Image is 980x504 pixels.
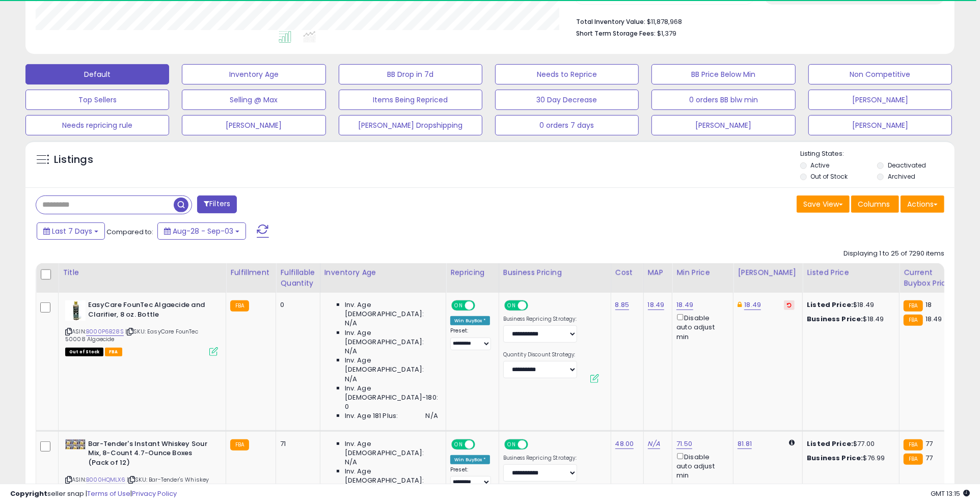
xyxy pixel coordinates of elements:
[452,301,465,310] span: ON
[280,300,312,310] div: 0
[651,115,795,135] button: [PERSON_NAME]
[345,458,357,467] span: N/A
[904,267,956,289] div: Current Buybox Price
[676,451,725,481] div: Disable auto adjust min
[615,267,639,278] div: Cost
[807,439,891,449] div: $77.00
[345,411,398,421] span: Inv. Age 181 Plus:
[324,267,442,278] div: Inventory Age
[503,316,577,323] label: Business Repricing Strategy:
[230,267,271,278] div: Fulfillment
[807,453,863,463] b: Business Price:
[197,195,237,213] button: Filters
[925,300,932,310] span: 18
[339,90,482,110] button: Items Being Repriced
[505,301,518,310] span: ON
[858,199,890,209] span: Columns
[280,439,312,449] div: 71
[52,226,92,236] span: Last 7 Days
[173,226,233,236] span: Aug-28 - Sep-03
[808,90,952,110] button: [PERSON_NAME]
[503,351,577,358] label: Quantity Discount Strategy:
[648,439,660,449] a: N/A
[86,327,124,336] a: B000P6B28S
[495,115,639,135] button: 0 orders 7 days
[25,64,169,85] button: Default
[280,267,315,289] div: Fulfillable Quantity
[65,439,218,503] div: ASIN:
[904,315,922,326] small: FBA
[182,90,325,110] button: Selling @ Max
[450,327,491,350] div: Preset:
[65,300,86,321] img: 41bSVzfbr6L._SL40_.jpg
[10,489,47,498] strong: Copyright
[339,115,482,135] button: [PERSON_NAME] Dropshipping
[10,489,177,499] div: seller snap | |
[345,319,357,328] span: N/A
[452,440,465,449] span: ON
[807,315,891,324] div: $18.49
[526,440,542,449] span: OFF
[503,267,607,278] div: Business Pricing
[88,439,212,470] b: Bar-Tender's Instant Whiskey Sour Mix, 8-Count 4.7-Ounce Boxes (Pack of 12)
[426,411,438,421] span: N/A
[810,161,829,170] label: Active
[105,348,122,356] span: FBA
[738,267,798,278] div: [PERSON_NAME]
[576,17,645,26] b: Total Inventory Value:
[495,64,639,85] button: Needs to Reprice
[676,312,725,342] div: Disable auto adjust min
[651,64,795,85] button: BB Price Below Min
[807,267,895,278] div: Listed Price
[345,356,438,374] span: Inv. Age [DEMOGRAPHIC_DATA]:
[904,300,922,312] small: FBA
[807,314,863,324] b: Business Price:
[738,439,752,449] a: 81.81
[345,375,357,384] span: N/A
[807,454,891,463] div: $76.99
[450,267,495,278] div: Repricing
[648,300,665,310] a: 18.49
[576,15,937,27] li: $11,878,968
[474,440,490,449] span: OFF
[800,149,955,159] p: Listing States:
[182,115,325,135] button: [PERSON_NAME]
[54,153,93,167] h5: Listings
[615,439,634,449] a: 48.00
[345,328,438,347] span: Inv. Age [DEMOGRAPHIC_DATA]:
[25,90,169,110] button: Top Sellers
[807,300,891,310] div: $18.49
[88,300,212,322] b: EasyCare FounTec Algaecide and Clarifier, 8 oz. Bottle
[345,384,438,402] span: Inv. Age [DEMOGRAPHIC_DATA]-180:
[925,453,933,463] span: 77
[345,300,438,319] span: Inv. Age [DEMOGRAPHIC_DATA]:
[526,301,542,310] span: OFF
[648,267,668,278] div: MAP
[925,314,942,324] span: 18.49
[615,300,630,310] a: 8.85
[651,90,795,110] button: 0 orders BB blw min
[132,489,177,498] a: Privacy Policy
[797,195,850,213] button: Save View
[808,64,952,85] button: Non Competitive
[345,402,349,411] span: 0
[65,327,198,343] span: | SKU: EasyCare FounTec 50008 Algaecide
[931,489,970,498] span: 2025-09-11 13:15 GMT
[495,90,639,110] button: 30 Day Decrease
[450,466,491,489] div: Preset:
[576,29,656,38] b: Short Term Storage Fees:
[807,439,853,449] b: Listed Price:
[87,489,130,498] a: Terms of Use
[810,172,848,181] label: Out of Stock
[65,439,86,450] img: 51-Rz+v7O2L._SL40_.jpg
[450,316,490,325] div: Win BuyBox *
[808,115,952,135] button: [PERSON_NAME]
[345,467,438,485] span: Inv. Age [DEMOGRAPHIC_DATA]:
[676,439,692,449] a: 71.50
[63,267,222,278] div: Title
[37,222,105,240] button: Last 7 Days
[345,439,438,458] span: Inv. Age [DEMOGRAPHIC_DATA]:
[157,222,246,240] button: Aug-28 - Sep-03
[345,347,357,356] span: N/A
[339,64,482,85] button: BB Drop in 7d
